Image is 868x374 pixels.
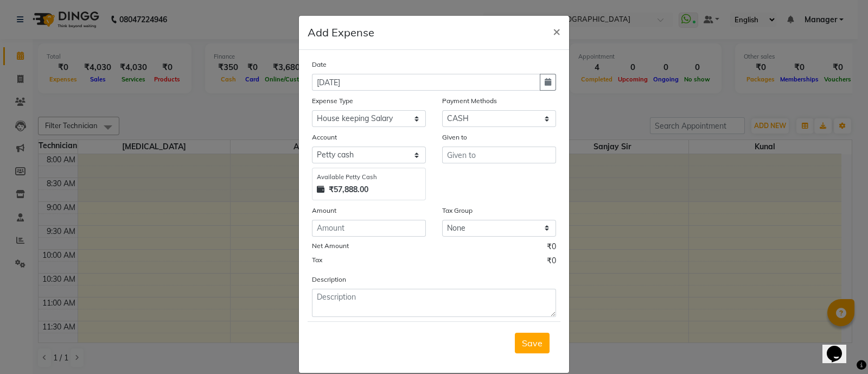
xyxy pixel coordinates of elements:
label: Description [312,275,346,284]
button: Close [544,16,569,46]
label: Tax Group [442,206,473,215]
input: Given to [442,147,556,163]
span: ₹0 [547,255,556,269]
iframe: chat widget [822,331,857,363]
label: Account [312,132,337,142]
label: Date [312,60,327,69]
button: Save [515,333,550,353]
strong: ₹57,888.00 [329,184,368,195]
label: Amount [312,206,336,215]
h5: Add Expense [308,24,374,41]
label: Net Amount [312,241,349,251]
span: Save [522,338,542,348]
span: × [553,23,560,39]
label: Given to [442,132,467,142]
label: Tax [312,255,322,265]
div: Available Petty Cash [317,173,421,182]
label: Payment Methods [442,96,497,106]
label: Expense Type [312,96,353,106]
input: Amount [312,220,426,237]
span: ₹0 [547,241,556,255]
